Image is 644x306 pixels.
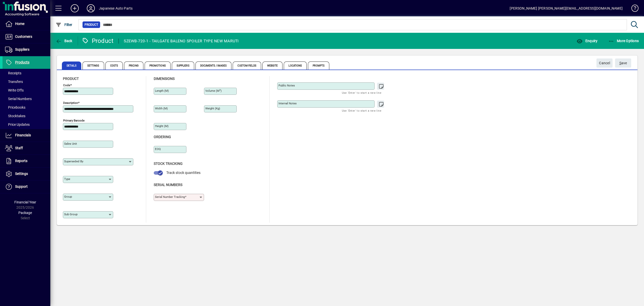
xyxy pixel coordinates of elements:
a: Knowledge Base [628,1,638,17]
mat-label: Sub group [64,212,77,216]
mat-label: Height (m) [155,124,169,128]
mat-label: EOQ [155,147,161,151]
span: Product [63,77,79,81]
span: Ordering [154,135,171,139]
span: Details [62,62,81,70]
a: Transfers [3,77,50,86]
a: Staff [3,142,50,155]
span: Product [85,22,98,27]
mat-hint: Use 'Enter' to start a new line [342,90,381,96]
a: Customers [3,30,50,43]
mat-label: Code [63,83,70,87]
mat-label: Description [63,101,78,105]
mat-label: Serial Number tracking [155,195,185,199]
span: Enquiry [577,39,597,43]
mat-label: Width (m) [155,107,168,110]
a: Serial Numbers [3,95,50,103]
span: Custom Fields [233,62,261,70]
button: Back [54,36,74,45]
span: Support [15,185,28,189]
span: Stock Tracking [154,162,183,166]
span: Home [15,22,24,26]
button: Enquiry [575,36,599,45]
mat-label: Group [64,195,72,198]
a: Stocktakes [3,112,50,120]
span: Prompts [308,62,329,70]
a: Pricebooks [3,103,50,112]
a: Reports [3,155,50,167]
button: Save [615,58,631,68]
a: Suppliers [3,43,50,56]
span: Track stock quantities [166,171,200,175]
span: Settings [83,62,104,70]
mat-label: Sales unit [64,142,77,145]
span: Settings [15,172,28,176]
a: Write Offs [3,86,50,95]
span: Pricing [124,62,143,70]
span: Reports [15,159,27,163]
mat-label: Type [64,177,70,181]
button: Profile [83,4,99,13]
span: Receipts [5,71,21,75]
a: Financials [3,129,50,142]
span: Suppliers [15,47,29,51]
span: Financials [15,133,31,137]
span: Suppliers [172,62,194,70]
span: Locations [284,62,307,70]
span: Documents / Images [195,62,232,70]
div: Product [82,37,114,45]
span: Products [15,60,29,64]
span: S [619,61,621,65]
span: Write Offs [5,88,24,92]
div: Japanese Auto Parts [99,4,133,12]
span: Transfers [5,80,23,84]
span: Customers [15,35,32,39]
div: SZEWB-720-1 - TAILGATE BALENO SPOILER TYPE NEW MARUTI [124,37,238,45]
mat-label: Public Notes [278,84,295,87]
span: Promotions [145,62,171,70]
a: Receipts [3,69,50,77]
button: Add [67,4,83,13]
span: Serial Numbers [154,183,182,187]
a: Home [3,18,50,30]
div: [PERSON_NAME] [PERSON_NAME][EMAIL_ADDRESS][DOMAIN_NAME] [510,4,623,12]
button: Filter [54,20,74,29]
span: Serial Numbers [5,97,32,101]
span: Filter [56,23,72,27]
span: Price Updates [5,123,30,127]
mat-label: Primary barcode [63,119,85,122]
app-page-header-button: Back [50,36,78,45]
button: Cancel [596,58,613,68]
mat-label: Volume (m ) [205,89,222,93]
span: Back [56,39,72,43]
span: Package [18,211,32,215]
mat-label: Length (m) [155,89,169,93]
a: Price Updates [3,120,50,129]
span: Pricebooks [5,105,25,109]
span: Financial Year [14,200,36,204]
mat-label: Weight (Kg) [205,107,220,110]
span: Stocktakes [5,114,25,118]
span: Cancel [599,59,610,67]
span: Website [262,62,283,70]
a: Settings [3,168,50,180]
span: Staff [15,146,23,150]
a: Support [3,180,50,193]
button: More Options [607,36,640,45]
span: More Options [608,39,639,43]
mat-label: Superseded by [64,160,83,163]
span: ave [619,59,627,67]
mat-hint: Use 'Enter' to start a new line [342,108,381,113]
span: Dimensions [154,77,175,81]
sup: 3 [219,89,221,91]
span: Costs [105,62,123,70]
mat-label: Internal Notes [278,102,297,105]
